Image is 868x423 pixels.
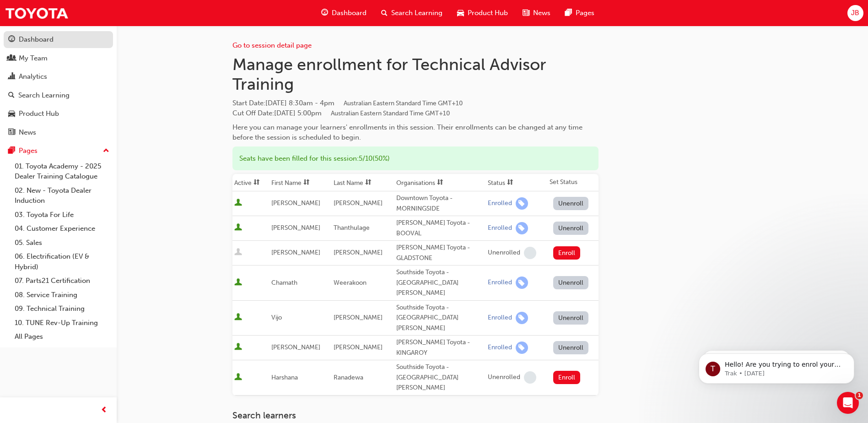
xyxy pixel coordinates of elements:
[685,334,868,398] iframe: Intercom notifications message
[488,343,512,352] div: Enrolled
[11,330,113,344] a: All Pages
[4,50,113,67] a: My Team
[396,337,484,358] div: [PERSON_NAME] Toyota - KINGAROY
[450,4,515,22] a: car-iconProduct Hub
[332,8,367,18] span: Dashboard
[344,99,463,107] span: Australian Eastern Standard Time GMT+10
[271,314,282,321] span: Vijo
[486,174,548,191] th: Toggle SortBy
[334,199,383,207] span: [PERSON_NAME]
[11,274,113,288] a: 07. Parts21 Certification
[19,34,54,45] div: Dashboard
[11,222,113,236] a: 04. Customer Experience
[11,302,113,316] a: 09. Technical Training
[553,276,589,289] button: Unenroll
[4,142,113,159] button: Pages
[8,110,15,118] span: car-icon
[851,8,859,18] span: JB
[4,87,113,104] a: Search Learning
[232,41,312,49] a: Go to session detail page
[271,279,297,287] span: Chamath
[11,316,113,330] a: 10. TUNE Rev-Up Training
[232,109,450,117] span: Cut Off Date : [DATE] 5:00pm
[523,7,529,19] span: news-icon
[331,109,450,117] span: Australian Eastern Standard Time GMT+10
[271,343,320,351] span: [PERSON_NAME]
[488,249,520,257] div: Unenrolled
[553,311,589,325] button: Unenroll
[565,7,572,19] span: pages-icon
[19,71,47,82] div: Analytics
[576,8,594,18] span: Pages
[8,73,15,81] span: chart-icon
[334,249,383,256] span: [PERSON_NAME]
[234,248,242,257] span: User is inactive
[8,92,15,100] span: search-icon
[232,146,598,171] div: Seats have been filled for this session : 5 / 10 ( 50% )
[837,392,859,414] iframe: Intercom live chat
[396,362,484,393] div: Southside Toyota - [GEOGRAPHIC_DATA][PERSON_NAME]
[396,193,484,214] div: Downtown Toyota - MORNINGSIDE
[253,179,260,187] span: sorting-icon
[396,243,484,263] div: [PERSON_NAME] Toyota - GLADSTONE
[19,127,36,138] div: News
[548,174,598,191] th: Set Status
[847,5,863,21] button: JB
[5,3,69,23] a: Trak
[4,105,113,122] a: Product Hub
[234,199,242,208] span: User is active
[8,147,15,155] span: pages-icon
[391,8,442,18] span: Search Learning
[8,54,15,63] span: people-icon
[457,7,464,19] span: car-icon
[4,29,113,142] button: DashboardMy TeamAnalyticsSearch LearningProduct HubNews
[488,314,512,322] div: Enrolled
[558,4,602,22] a: pages-iconPages
[516,197,528,210] span: learningRecordVerb_ENROLL-icon
[234,223,242,233] span: User is active
[103,145,109,157] span: up-icon
[232,54,598,94] h1: Manage enrollment for Technical Advisor Training
[374,4,450,22] a: search-iconSearch Learning
[516,312,528,324] span: learningRecordVerb_ENROLL-icon
[533,8,550,18] span: News
[4,68,113,85] a: Analytics
[234,278,242,287] span: User is active
[303,179,310,187] span: sorting-icon
[396,303,484,334] div: Southside Toyota - [GEOGRAPHIC_DATA][PERSON_NAME]
[365,179,372,187] span: sorting-icon
[11,249,113,274] a: 06. Electrification (EV & Hybrid)
[19,146,38,156] div: Pages
[232,122,598,143] div: Here you can manage your learners' enrollments in this session. Their enrollments can be changed ...
[516,222,528,234] span: learningRecordVerb_ENROLL-icon
[553,371,581,384] button: Enroll
[11,159,113,184] a: 01. Toyota Academy - 2025 Dealer Training Catalogue
[394,174,486,191] th: Toggle SortBy
[437,179,443,187] span: sorting-icon
[396,218,484,239] div: [PERSON_NAME] Toyota - BOOVAL
[101,405,108,416] span: prev-icon
[334,224,370,232] span: Thanthulage
[468,8,508,18] span: Product Hub
[11,184,113,208] a: 02. New - Toyota Dealer Induction
[381,7,388,19] span: search-icon
[8,129,15,137] span: news-icon
[232,410,598,421] h3: Search learners
[270,174,332,191] th: Toggle SortBy
[516,277,528,289] span: learningRecordVerb_ENROLL-icon
[321,7,328,19] span: guage-icon
[271,249,320,256] span: [PERSON_NAME]
[265,99,463,107] span: [DATE] 8:30am - 4pm
[334,343,383,351] span: [PERSON_NAME]
[11,208,113,222] a: 03. Toyota For Life
[334,314,383,321] span: [PERSON_NAME]
[18,90,70,101] div: Search Learning
[232,174,270,191] th: Toggle SortBy
[19,108,59,119] div: Product Hub
[524,371,536,384] span: learningRecordVerb_NONE-icon
[271,224,320,232] span: [PERSON_NAME]
[488,278,512,287] div: Enrolled
[856,392,863,399] span: 1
